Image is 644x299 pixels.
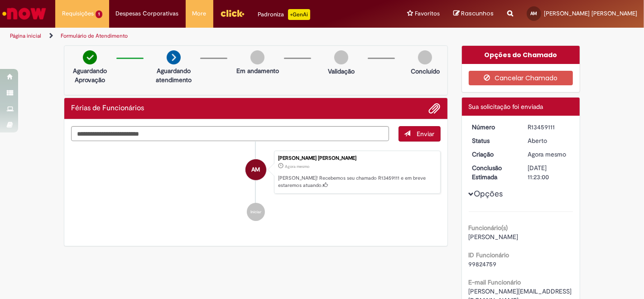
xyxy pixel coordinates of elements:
[528,123,570,132] div: R13459111
[544,10,637,17] span: [PERSON_NAME] [PERSON_NAME]
[192,9,207,18] span: More
[417,130,435,138] span: Enviar
[61,32,128,39] a: Formulário de Atendimento
[469,260,497,268] span: 99824759
[116,9,179,18] span: Despesas Corporativas
[278,156,436,161] div: [PERSON_NAME] [PERSON_NAME]
[220,6,245,20] img: click_logo_yellow_360x200.png
[278,175,436,189] p: [PERSON_NAME]! Recebemos seu chamado R13459111 e em breve estaremos atuando.
[528,150,566,158] span: Agora mesmo
[288,9,310,20] p: +GenAi
[418,50,432,64] img: img-circle-grey.png
[469,233,519,241] span: [PERSON_NAME]
[236,66,279,75] p: Em andamento
[415,9,440,18] span: Favoritos
[68,66,112,84] p: Aguardando Aprovação
[7,28,423,44] ul: Trilhas de página
[399,126,441,142] button: Enviar
[461,9,494,18] span: Rascunhos
[531,10,538,16] span: AM
[528,163,570,181] div: [DATE] 11:23:00
[328,67,355,76] p: Validação
[251,159,260,181] span: AM
[285,164,309,169] span: Agora mesmo
[462,46,580,64] div: Opções do Chamado
[96,10,102,18] span: 1
[411,67,440,76] p: Concluído
[10,32,41,39] a: Página inicial
[167,50,181,64] img: arrow-next.png
[466,163,521,181] dt: Conclusão Estimada
[453,10,494,18] a: Rascunhos
[250,50,264,64] img: img-circle-grey.png
[334,50,348,64] img: img-circle-grey.png
[62,9,94,18] span: Requisições
[152,66,196,84] p: Aguardando atendimento
[285,164,309,169] time: 28/08/2025 16:22:57
[1,5,48,23] img: ServiceNow
[469,103,543,111] span: Sua solicitação foi enviada
[466,150,521,159] dt: Criação
[71,126,389,141] textarea: Digite sua mensagem aqui...
[469,251,509,259] b: ID Funcionário
[429,103,441,114] button: Adicionar anexos
[71,151,441,194] li: Ariane Vianna Mansur
[528,150,570,159] div: 28/08/2025 16:22:57
[469,71,573,85] button: Cancelar Chamado
[469,224,508,232] b: Funcionário(s)
[469,278,521,286] b: E-mail Funcionário
[258,9,310,20] div: Padroniza
[466,136,521,145] dt: Status
[528,136,570,145] div: Aberto
[83,50,97,64] img: check-circle-green.png
[245,159,266,180] div: Ariane Vianna Mansur
[71,142,441,230] ul: Histórico de tíquete
[71,104,144,113] h2: Férias de Funcionários Histórico de tíquete
[466,123,521,132] dt: Número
